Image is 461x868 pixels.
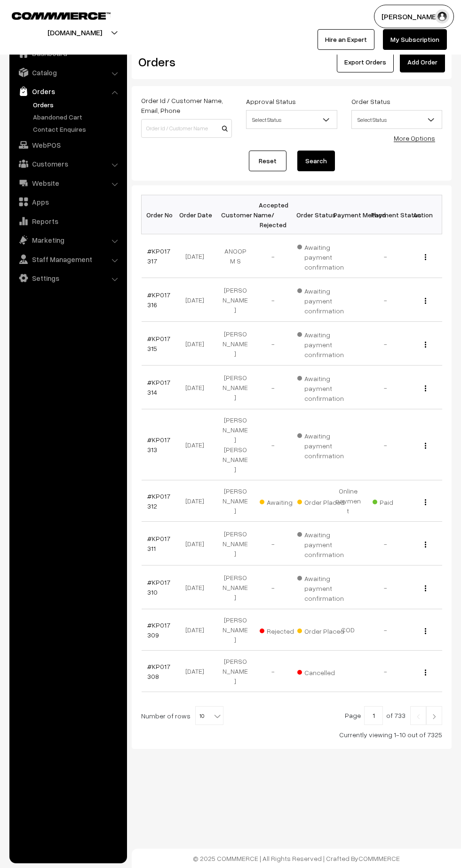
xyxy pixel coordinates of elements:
[216,366,254,409] td: [PERSON_NAME]
[12,213,124,230] a: Reports
[179,322,216,366] td: [DATE]
[400,52,445,72] a: Add Order
[329,609,367,651] td: COD
[260,495,307,507] span: Awaiting
[383,29,447,50] a: My Subscription
[297,571,344,603] span: Awaiting payment confirmation
[216,234,254,278] td: ANOOP M S
[216,322,254,366] td: [PERSON_NAME]
[179,651,216,692] td: [DATE]
[216,278,254,322] td: [PERSON_NAME]
[142,195,179,234] th: Order No
[425,499,426,505] img: Menu
[132,849,461,868] footer: © 2025 COMMMERCE | All Rights Reserved | Crafted By
[425,628,426,634] img: Menu
[147,492,170,510] a: #KP017312
[249,151,286,171] a: Reset
[254,234,292,278] td: -
[367,522,405,565] td: -
[254,366,292,409] td: -
[337,52,394,72] button: Export Orders
[147,334,170,352] a: #KP017315
[254,409,292,480] td: -
[12,83,124,100] a: Orders
[216,609,254,651] td: [PERSON_NAME]
[179,195,216,234] th: Order Date
[297,371,344,403] span: Awaiting payment confirmation
[216,480,254,522] td: [PERSON_NAME]
[141,119,232,138] input: Order Id / Customer Name / Customer Email / Customer Phone
[147,378,170,396] a: #KP017314
[254,322,292,366] td: -
[425,585,426,591] img: Menu
[297,284,344,316] span: Awaiting payment confirmation
[246,96,296,106] label: Approval Status
[425,298,426,304] img: Menu
[147,621,170,639] a: #KP017309
[254,522,292,565] td: -
[367,565,405,609] td: -
[179,366,216,409] td: [DATE]
[31,124,124,134] a: Contact Enquires
[367,195,405,234] th: Payment Status
[425,542,426,548] img: Menu
[297,240,344,272] span: Awaiting payment confirmation
[179,409,216,480] td: [DATE]
[367,278,405,322] td: -
[414,714,422,719] img: Left
[12,12,111,19] img: COMMMERCE
[367,409,405,480] td: -
[435,9,449,24] img: user
[254,651,292,692] td: -
[12,136,124,153] a: WebPOS
[425,342,426,348] img: Menu
[367,651,405,692] td: -
[351,96,390,106] label: Order Status
[15,21,135,44] button: [DOMAIN_NAME]
[12,270,124,287] a: Settings
[179,234,216,278] td: [DATE]
[147,291,170,309] a: #KP017316
[147,662,170,680] a: #KP017308
[425,669,426,676] img: Menu
[12,193,124,210] a: Apps
[12,251,124,268] a: Staff Management
[373,495,420,507] span: Paid
[141,96,232,115] label: Order Id / Customer Name, Email, Phone
[297,327,344,359] span: Awaiting payment confirmation
[195,706,223,725] span: 10
[352,111,442,128] span: Select Status
[351,110,442,129] span: Select Status
[345,711,361,719] span: Page
[12,9,94,21] a: COMMMERCE
[367,609,405,651] td: -
[405,195,442,234] th: Action
[329,480,367,522] td: Online payment
[138,55,231,69] h2: Orders
[367,234,405,278] td: -
[367,322,405,366] td: -
[12,175,124,191] a: Website
[367,366,405,409] td: -
[297,665,344,677] span: Cancelled
[297,527,344,559] span: Awaiting payment confirmation
[297,624,344,636] span: Order Placed
[394,134,435,142] a: More Options
[147,436,170,454] a: #KP017313
[430,714,438,719] img: Right
[216,651,254,692] td: [PERSON_NAME]
[374,5,454,28] button: [PERSON_NAME]
[12,231,124,248] a: Marketing
[386,711,405,719] span: of 733
[292,195,329,234] th: Order Status
[147,578,170,596] a: #KP017310
[216,195,254,234] th: Customer Name
[425,443,426,449] img: Menu
[12,155,124,172] a: Customers
[254,195,292,234] th: Accepted / Rejected
[141,711,191,721] span: Number of rows
[179,609,216,651] td: [DATE]
[297,151,335,171] button: Search
[196,707,223,725] span: 10
[297,495,344,507] span: Order Placed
